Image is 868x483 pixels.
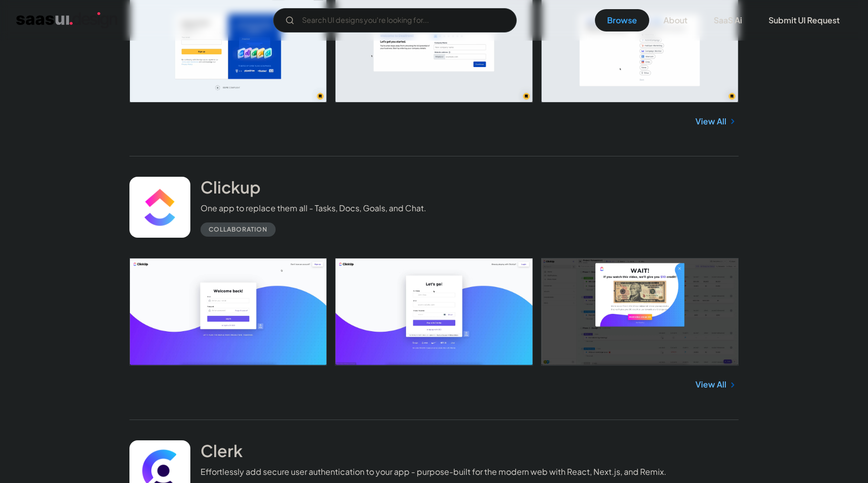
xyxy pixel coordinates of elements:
[651,9,699,31] a: About
[201,177,260,202] a: Clickup
[695,378,726,391] a: View All
[201,466,666,478] div: Effortlessly add secure user authentication to your app - purpose-built for the modern web with R...
[201,440,243,461] h2: Clerk
[273,8,517,33] form: Email Form
[209,223,268,236] div: Collaboration
[201,202,426,214] div: One app to replace them all - Tasks, Docs, Goals, and Chat.
[756,9,852,31] a: Submit UI Request
[695,115,726,127] a: View All
[273,8,517,33] input: Search UI designs you're looking for...
[702,9,754,31] a: SaaS Ai
[201,177,260,197] h2: Clickup
[16,12,117,28] a: home
[595,9,649,31] a: Browse
[201,440,243,466] a: Clerk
